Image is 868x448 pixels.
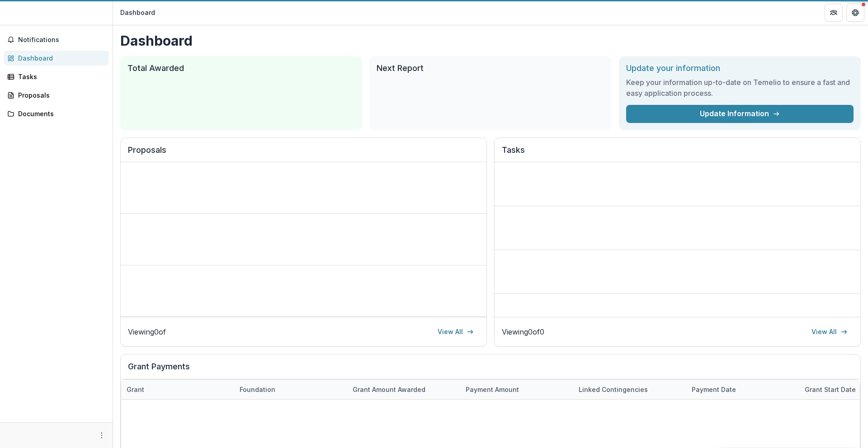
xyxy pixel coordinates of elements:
[377,63,604,73] h2: Next Report
[128,362,853,379] h2: Grant Payments
[846,4,864,22] button: Get Help
[18,90,102,100] div: Proposals
[128,145,479,162] h2: Proposals
[4,69,109,84] a: Tasks
[127,63,355,73] h2: Total Awarded
[18,72,102,81] div: Tasks
[626,105,854,123] a: Update Information
[18,36,105,44] span: Notifications
[128,326,166,337] p: Viewing 0 of
[502,326,544,337] p: Viewing 0 of 0
[18,53,102,63] div: Dashboard
[4,106,109,121] a: Documents
[806,325,853,339] a: View All
[626,63,854,73] h2: Update your information
[120,8,155,17] div: Dashboard
[4,51,109,66] a: Dashboard
[120,33,861,49] h1: Dashboard
[626,77,854,99] h3: Keep your information up-to-date on Temelio to ensure a fast and easy application process.
[96,430,107,441] button: More
[502,145,853,162] h2: Tasks
[432,325,479,339] a: View All
[18,109,102,118] div: Documents
[4,88,109,103] a: Proposals
[825,4,843,22] button: Partners
[117,6,159,19] nav: breadcrumb
[4,33,109,47] button: Notifications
